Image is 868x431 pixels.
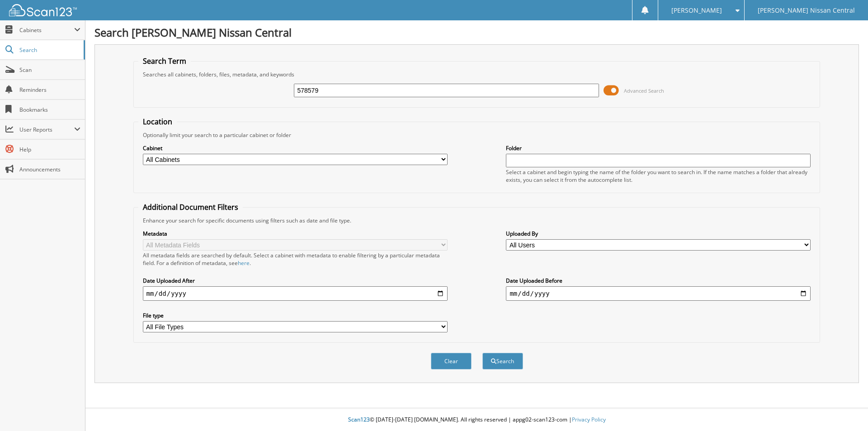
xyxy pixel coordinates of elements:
[138,131,816,139] div: Optionally limit your search to a particular cabinet or folder
[138,217,816,224] div: Enhance your search for specific documents using filters such as date and file type.
[143,286,448,301] input: start
[85,409,868,431] div: © [DATE]-[DATE] [DOMAIN_NAME]. All rights reserved | appg02-scan123-com |
[506,286,811,301] input: end
[19,126,74,133] span: User Reports
[19,46,79,54] span: Search
[138,56,191,66] legend: Search Term
[506,230,811,237] label: Uploaded By
[758,8,855,13] span: [PERSON_NAME] Nissan Central
[138,117,177,127] legend: Location
[138,202,243,212] legend: Additional Document Filters
[506,168,811,184] div: Select a cabinet and begin typing the name of the folder you want to search in. If the name match...
[19,146,80,153] span: Help
[506,144,811,152] label: Folder
[143,277,448,284] label: Date Uploaded After
[19,26,74,34] span: Cabinets
[823,388,868,431] iframe: Chat Widget
[143,144,448,152] label: Cabinet
[431,353,472,369] button: Clear
[138,71,816,78] div: Searches all cabinets, folders, files, metadata, and keywords
[19,86,80,94] span: Reminders
[94,25,859,40] h1: Search [PERSON_NAME] Nissan Central
[143,230,448,237] label: Metadata
[506,277,811,284] label: Date Uploaded Before
[348,416,370,423] span: Scan123
[572,416,606,423] a: Privacy Policy
[671,8,722,13] span: [PERSON_NAME]
[624,87,664,94] span: Advanced Search
[143,251,448,267] div: All metadata fields are searched by default. Select a cabinet with metadata to enable filtering b...
[482,353,523,369] button: Search
[238,259,250,267] a: here
[19,166,80,173] span: Announcements
[9,4,77,16] img: scan123-logo-white.svg
[19,106,80,114] span: Bookmarks
[143,312,448,319] label: File type
[19,66,80,74] span: Scan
